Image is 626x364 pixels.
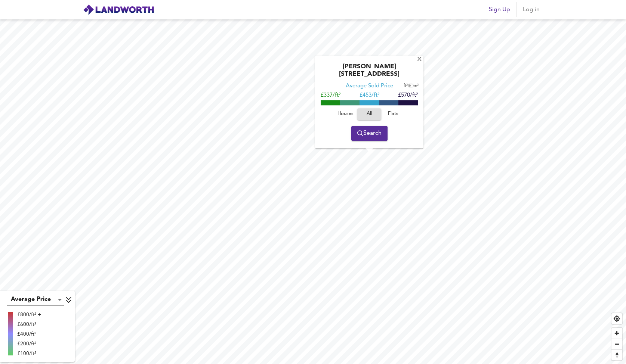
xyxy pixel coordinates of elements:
div: Average Price [7,294,64,306]
div: £200/ft² [17,340,41,348]
div: £400/ft² [17,330,41,338]
span: Houses [335,110,355,118]
span: Log in [522,4,540,15]
span: £570/ft² [398,93,418,98]
div: Average Sold Price [346,83,393,90]
div: £100/ft² [17,350,41,357]
button: All [357,108,381,120]
button: Zoom in [611,328,622,339]
button: Sign Up [486,2,513,17]
span: £337/ft² [321,93,340,98]
button: Log in [519,2,543,17]
span: Search [357,128,382,139]
button: Flats [381,108,405,120]
span: £ 453/ft² [360,93,379,98]
div: [PERSON_NAME][STREET_ADDRESS] [319,63,420,83]
span: Zoom out [611,339,622,349]
span: Flats [383,110,403,118]
button: Zoom out [611,339,622,349]
span: All [361,110,377,118]
div: £600/ft² [17,321,41,328]
button: Houses [333,108,357,120]
span: Sign Up [489,4,510,15]
img: logo [83,4,154,15]
span: ft² [404,84,408,88]
button: Find my location [611,313,622,324]
div: X [416,56,423,63]
span: m² [414,84,419,88]
button: Reset bearing to north [611,349,622,360]
button: Search [351,126,388,141]
div: £800/ft² + [17,311,41,318]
